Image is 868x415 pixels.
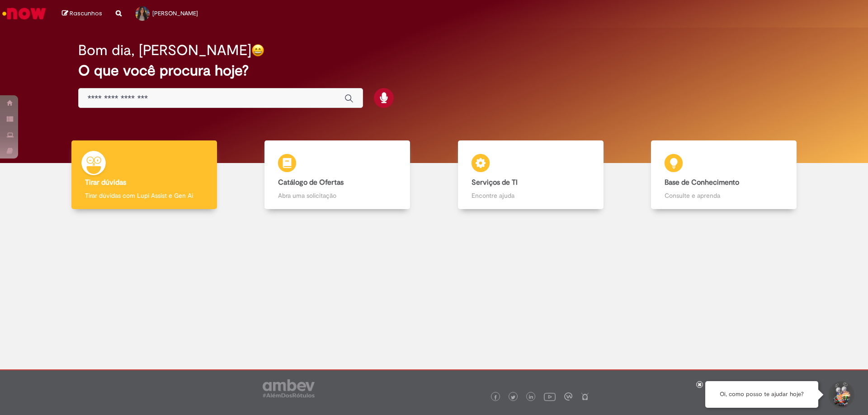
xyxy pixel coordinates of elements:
[581,392,589,401] img: logo_footer_naosei.png
[85,178,126,187] b: Tirar dúvidas
[70,9,102,18] span: Rascunhos
[152,9,198,17] span: [PERSON_NAME]
[85,191,203,200] p: Tirar dúvidas com Lupi Assist e Gen Ai
[472,191,590,200] p: Encontre ajuda
[665,191,783,200] p: Consulte e aprenda
[251,44,264,57] img: happy-face.png
[493,395,498,400] img: logo_footer_facebook.png
[78,63,790,79] h2: O que você procura hoje?
[78,42,251,58] h2: Bom dia, [PERSON_NAME]
[705,381,818,408] div: Oi, como posso te ajudar hoje?
[472,178,518,187] b: Serviços de TI
[564,392,572,401] img: logo_footer_workplace.png
[665,178,739,187] b: Base de Conhecimento
[62,9,102,18] a: Rascunhos
[241,140,434,210] a: Catálogo de Ofertas Abra uma solicitação
[627,140,821,210] a: Base de Conhecimento Consulte e aprenda
[47,140,241,210] a: Tirar dúvidas Tirar dúvidas com Lupi Assist e Gen Ai
[278,191,396,200] p: Abra uma solicitação
[544,391,556,402] img: logo_footer_youtube.png
[278,178,344,187] b: Catálogo de Ofertas
[434,140,627,210] a: Serviços de TI Encontre ajuda
[827,381,854,408] button: Iniciar Conversa de Suporte
[1,5,47,23] img: ServiceNow
[263,379,315,397] img: logo_footer_ambev_rotulo_gray.png
[511,395,515,400] img: logo_footer_twitter.png
[529,395,533,400] img: logo_footer_linkedin.png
